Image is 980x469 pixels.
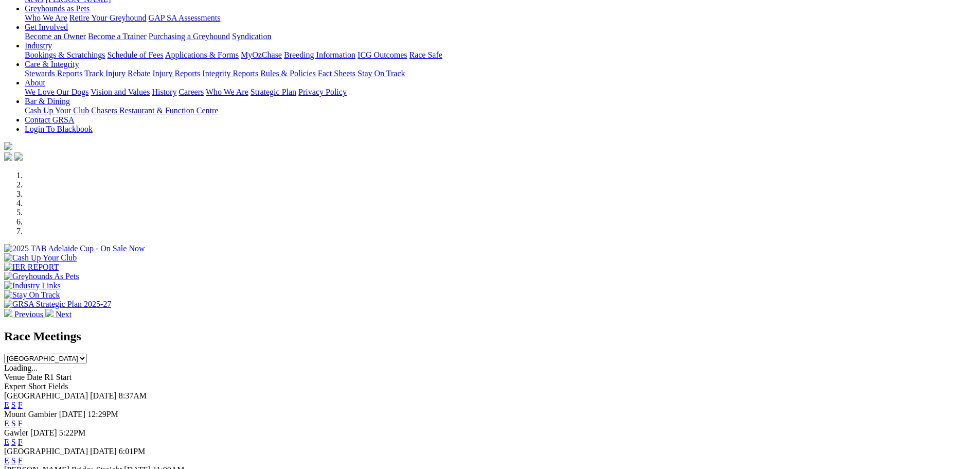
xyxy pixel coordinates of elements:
span: [GEOGRAPHIC_DATA] [4,447,88,456]
img: Industry Links [4,281,61,290]
a: S [11,419,16,428]
span: R1 Start [44,373,72,381]
img: IER REPORT [4,263,59,272]
a: About [25,78,45,87]
div: About [25,88,976,97]
a: Retire Your Greyhound [69,13,147,22]
a: E [4,456,9,465]
a: E [4,401,9,409]
a: S [11,456,16,465]
img: Cash Up Your Club [4,253,77,263]
span: Gawler [4,428,28,437]
span: 12:29PM [87,410,118,419]
a: E [4,438,9,446]
a: S [11,438,16,446]
a: Race Safe [409,50,442,59]
img: Stay On Track [4,290,60,300]
img: chevron-right-pager-white.svg [45,309,54,317]
span: Venue [4,373,25,381]
a: Strategic Plan [251,88,296,96]
a: Track Injury Rebate [84,69,150,78]
a: Integrity Reports [202,69,258,78]
a: Login To Blackbook [25,125,93,133]
img: twitter.svg [14,152,23,161]
a: F [18,401,23,409]
span: [DATE] [30,428,57,437]
a: Stewards Reports [25,69,82,78]
img: chevron-left-pager-white.svg [4,309,12,317]
a: History [152,88,176,96]
div: Bar & Dining [25,106,976,115]
a: Cash Up Your Club [25,106,89,115]
div: Greyhounds as Pets [25,13,976,23]
a: Injury Reports [152,69,200,78]
a: Previous [4,310,45,319]
a: F [18,419,23,428]
a: Chasers Restaurant & Function Centre [91,106,218,115]
span: [DATE] [90,391,117,400]
a: MyOzChase [241,50,282,59]
a: Purchasing a Greyhound [149,32,230,41]
a: Privacy Policy [298,88,347,96]
a: Fact Sheets [318,69,355,78]
img: logo-grsa-white.png [4,142,12,150]
a: Bar & Dining [25,97,70,106]
span: Previous [14,310,43,319]
a: Become an Owner [25,32,86,41]
a: Syndication [232,32,271,41]
span: Loading... [4,363,38,372]
span: [DATE] [59,410,86,419]
div: Industry [25,50,976,60]
span: 5:22PM [59,428,86,437]
span: Mount Gambier [4,410,57,419]
a: Stay On Track [358,69,405,78]
div: Care & Integrity [25,69,976,78]
h2: Race Meetings [4,329,976,343]
a: Applications & Forms [165,50,239,59]
span: Short [28,382,46,391]
a: Breeding Information [284,50,355,59]
span: Expert [4,382,26,391]
a: E [4,419,9,428]
span: Date [27,373,42,381]
a: F [18,456,23,465]
span: 6:01PM [119,447,146,456]
span: Fields [48,382,68,391]
a: Contact GRSA [25,115,74,124]
a: ICG Outcomes [358,50,407,59]
a: F [18,438,23,446]
a: Careers [179,88,204,96]
a: We Love Our Dogs [25,88,88,96]
a: Care & Integrity [25,60,79,68]
a: Who We Are [25,13,67,22]
span: [GEOGRAPHIC_DATA] [4,391,88,400]
div: Get Involved [25,32,976,41]
a: GAP SA Assessments [149,13,221,22]
img: Greyhounds As Pets [4,272,79,281]
a: Who We Are [206,88,248,96]
img: GRSA Strategic Plan 2025-27 [4,300,111,309]
a: Next [45,310,72,319]
img: facebook.svg [4,152,12,161]
a: Vision and Values [91,88,150,96]
img: 2025 TAB Adelaide Cup - On Sale Now [4,244,145,253]
a: S [11,401,16,409]
span: 8:37AM [119,391,147,400]
a: Bookings & Scratchings [25,50,105,59]
a: Schedule of Fees [107,50,163,59]
a: Greyhounds as Pets [25,4,90,13]
span: [DATE] [90,447,117,456]
a: Rules & Policies [260,69,316,78]
a: Get Involved [25,23,68,31]
a: Become a Trainer [88,32,147,41]
a: Industry [25,41,52,50]
span: Next [56,310,72,319]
